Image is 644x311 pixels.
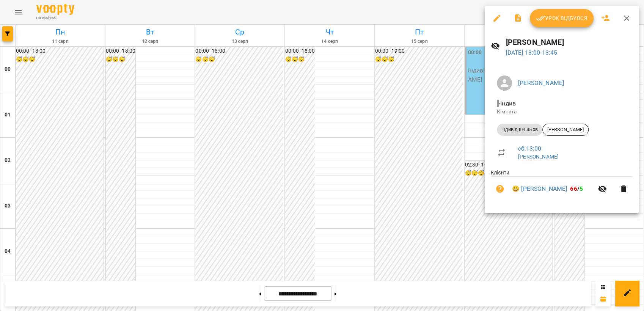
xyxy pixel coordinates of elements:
[518,145,541,152] a: сб , 13:00
[497,100,517,107] span: - Індив
[570,185,583,192] b: /
[506,36,633,48] h6: [PERSON_NAME]
[497,108,627,116] p: Кімната
[512,184,567,193] a: 😀 [PERSON_NAME]
[530,9,594,27] button: Урок відбувся
[542,124,589,136] div: [PERSON_NAME]
[506,49,558,56] a: [DATE] 13:00-13:45
[491,180,509,198] button: Візит ще не сплачено. Додати оплату?
[543,126,588,133] span: [PERSON_NAME]
[497,126,542,133] span: індивід шч 45 хв
[518,79,564,86] a: [PERSON_NAME]
[580,185,583,192] span: 5
[536,14,587,23] span: Урок відбувся
[570,185,577,192] span: 66
[518,154,559,160] a: [PERSON_NAME]
[491,169,633,204] ul: Клієнти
